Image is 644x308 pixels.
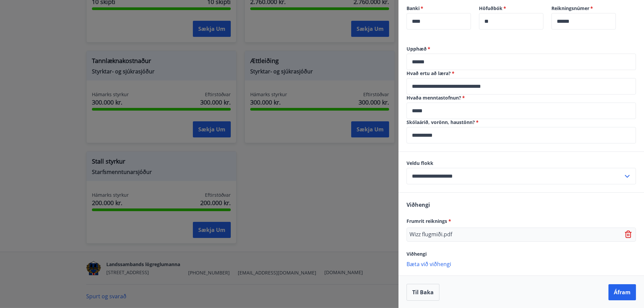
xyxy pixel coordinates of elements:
[407,95,636,101] label: Hvaða menntastofnun?
[407,218,451,224] span: Frumrit reiknings
[407,54,636,70] div: Upphæð
[479,5,543,12] label: Höfuðbók
[407,284,439,301] button: Til baka
[407,5,471,12] label: Banki
[410,231,452,239] p: Wizz flugmiði.pdf
[407,70,636,77] label: Hvað ertu að læra?
[407,127,636,143] div: Skólaárið, vorönn, haustönn?
[407,103,636,119] div: Hvaða menntastofnun?
[407,201,430,208] span: Viðhengi
[407,78,636,95] div: Hvað ertu að læra?
[407,46,636,52] label: Upphæð
[407,260,636,267] p: Bæta við viðhengi
[608,284,636,300] button: Áfram
[407,160,636,167] label: Veldu flokk
[407,119,636,126] label: Skólaárið, vorönn, haustönn?
[407,251,427,257] span: Viðhengi
[551,5,616,12] label: Reikningsnúmer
